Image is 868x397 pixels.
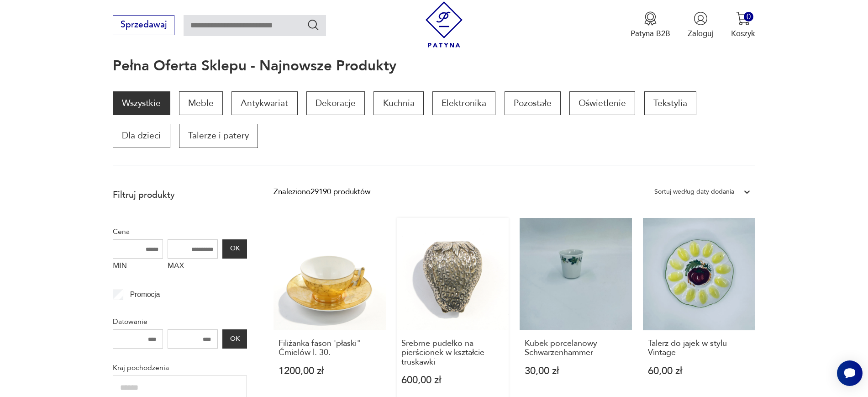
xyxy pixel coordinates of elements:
[168,259,218,276] label: MAX
[648,339,750,358] h3: Talerz do jajek w stylu Vintage
[113,15,174,35] button: Sprzedawaj
[569,91,635,115] a: Oświetlenie
[374,91,423,115] a: Kuchnia
[401,339,504,367] h3: Srebrne pudełko na pierścionek w kształcie truskawki
[113,362,247,374] p: Kraj pochodzenia
[113,259,163,276] label: MIN
[421,1,467,48] img: Patyna - sklep z meblami i dekoracjami vintage
[222,329,247,349] button: OK
[837,360,863,386] iframe: Smartsupp widget button
[222,239,247,259] button: OK
[113,189,247,201] p: Filtruj produkty
[113,226,247,238] p: Cena
[631,11,670,39] button: Patyna B2B
[113,124,170,148] a: Dla dzieci
[432,91,495,115] a: Elektronika
[525,366,627,376] p: 30,00 zł
[113,316,247,328] p: Datowanie
[306,91,365,115] a: Dekoracje
[525,339,627,358] h3: Kubek porcelanowy Schwarzenhammer
[113,22,174,29] a: Sprzedawaj
[279,339,381,358] h3: Filiżanka fason 'płaski" Ćmielów l. 30.
[505,91,561,115] a: Pozostałe
[231,91,297,115] a: Antykwariat
[307,18,320,32] button: Szukaj
[643,11,658,26] img: Ikona medalu
[648,366,750,376] p: 60,00 zł
[731,11,755,39] button: 0Koszyk
[644,91,696,115] a: Tekstylia
[731,28,755,39] p: Koszyk
[694,11,708,26] img: Ikonka użytkownika
[688,28,713,39] p: Zaloguj
[279,366,381,376] p: 1200,00 zł
[179,124,258,148] a: Talerze i patery
[130,289,160,301] p: Promocja
[113,91,170,115] a: Wszystkie
[274,186,370,198] div: Znaleziono 29190 produktów
[113,58,396,74] h1: Pełna oferta sklepu - najnowsze produkty
[401,376,504,385] p: 600,00 zł
[744,12,753,21] div: 0
[631,11,670,39] a: Ikona medaluPatyna B2B
[736,11,750,26] img: Ikona koszyka
[688,11,713,39] button: Zaloguj
[631,28,670,39] p: Patyna B2B
[179,91,223,115] a: Meble
[654,186,734,198] div: Sortuj według daty dodania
